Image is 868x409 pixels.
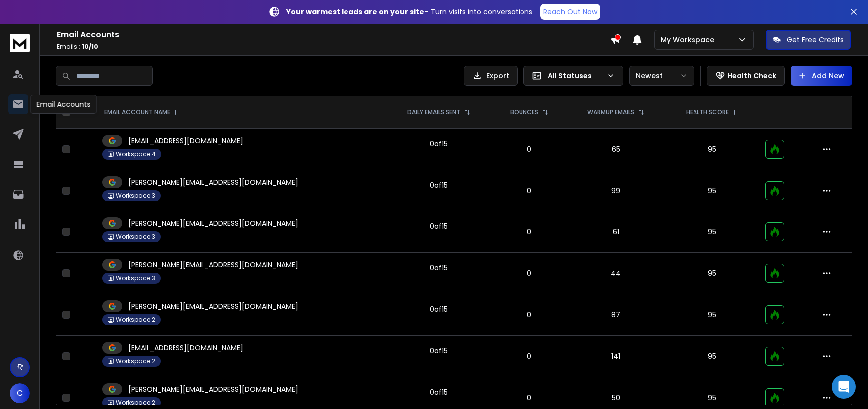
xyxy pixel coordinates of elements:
p: Workspace 3 [116,233,155,241]
p: 0 [498,268,560,278]
p: 0 [498,393,560,403]
button: Health Check [707,66,785,86]
div: 0 of 15 [430,139,448,149]
td: 95 [666,253,759,294]
td: 95 [666,170,759,211]
img: logo [10,34,30,52]
div: 0 of 15 [430,221,448,231]
td: 44 [566,253,666,294]
h1: Email Accounts [57,29,610,41]
span: 10 / 10 [82,42,98,51]
td: 87 [566,294,666,336]
p: Workspace 2 [116,316,155,324]
button: Newest [629,66,694,86]
div: Open Intercom Messenger [832,375,856,399]
p: Workspace 4 [116,150,156,158]
td: 95 [666,129,759,170]
button: Export [464,66,518,86]
a: Reach Out Now [540,4,600,20]
div: EMAIL ACCOUNT NAME [104,108,180,116]
div: 0 of 15 [430,263,448,273]
td: 95 [666,336,759,377]
p: Workspace 2 [116,399,155,407]
div: 0 of 15 [430,304,448,314]
p: Health Check [727,71,776,81]
p: [PERSON_NAME][EMAIL_ADDRESS][DOMAIN_NAME] [128,260,298,270]
p: DAILY EMAILS SENT [407,108,460,116]
td: 95 [666,294,759,336]
td: 99 [566,170,666,211]
p: 0 [498,310,560,320]
td: 141 [566,336,666,377]
p: [PERSON_NAME][EMAIL_ADDRESS][DOMAIN_NAME] [128,218,298,228]
p: Workspace 3 [116,274,155,282]
p: 0 [498,351,560,361]
td: 65 [566,129,666,170]
p: My Workspace [661,35,718,45]
div: 0 of 15 [430,346,448,356]
p: BOUNCES [510,108,538,116]
button: Get Free Credits [766,30,851,50]
p: [EMAIL_ADDRESS][DOMAIN_NAME] [128,136,243,146]
p: 0 [498,227,560,237]
button: C [10,383,30,403]
p: Workspace 3 [116,192,155,200]
p: All Statuses [548,71,603,81]
p: [PERSON_NAME][EMAIL_ADDRESS][DOMAIN_NAME] [128,384,298,394]
td: 95 [666,211,759,253]
p: Get Free Credits [787,35,844,45]
p: Reach Out Now [543,7,597,17]
p: 0 [498,186,560,196]
div: 0 of 15 [430,180,448,190]
p: [EMAIL_ADDRESS][DOMAIN_NAME] [128,343,243,353]
p: HEALTH SCORE [686,108,729,116]
button: Add New [791,66,852,86]
strong: Your warmest leads are on your site [286,7,424,17]
p: Emails : [57,43,610,51]
p: WARMUP EMAILS [587,108,634,116]
p: Workspace 2 [116,357,155,365]
div: 0 of 15 [430,387,448,397]
div: Email Accounts [30,95,97,114]
p: [PERSON_NAME][EMAIL_ADDRESS][DOMAIN_NAME] [128,301,298,311]
p: 0 [498,144,560,154]
td: 61 [566,211,666,253]
p: – Turn visits into conversations [286,7,532,17]
p: [PERSON_NAME][EMAIL_ADDRESS][DOMAIN_NAME] [128,177,298,187]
